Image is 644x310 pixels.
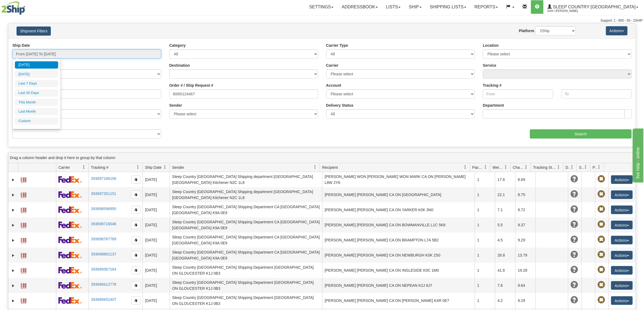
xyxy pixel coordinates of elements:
[131,176,140,184] button: Copy to clipboard
[606,26,628,35] button: Actions
[581,163,590,172] a: Shipment Issues filter column settings
[172,165,184,170] span: Sender
[570,175,578,183] span: Unknown
[597,281,605,289] span: Pickup Not Assigned
[169,83,213,88] label: Order # / Ship Request #
[15,61,58,69] li: [DATE]
[501,163,510,172] a: Weight filter column settings
[322,217,475,232] td: [PERSON_NAME] [PERSON_NAME] CA ON BOWMANVILLE L1C 5K8
[143,217,170,232] td: [DATE]
[475,172,495,187] td: 1
[169,63,190,68] label: Destination
[483,83,501,88] label: Tracking #
[21,266,26,274] a: Label
[21,235,26,244] a: Label
[160,163,170,172] a: Ship Date filter column settings
[611,205,633,214] button: Actions
[131,251,140,259] button: Copy to clipboard
[597,251,605,258] span: Pickup Not Assigned
[597,236,605,243] span: Pickup Not Assigned
[515,217,536,232] td: 9.37
[311,163,320,172] a: Sender filter column settings
[570,296,578,304] span: Unknown
[91,191,116,196] a: 393697351151
[495,187,515,202] td: 22.1
[470,0,502,14] a: Reports
[131,221,140,229] button: Copy to clipboard
[595,163,604,172] a: Pickup Status filter column settings
[131,266,140,274] button: Copy to clipboard
[11,253,16,258] a: Expand
[170,263,322,278] td: Sleep Country [GEOGRAPHIC_DATA] Shipping Department [GEOGRAPHIC_DATA] ON GLOUCESTER K1J 0B3
[483,63,496,68] label: Service
[475,293,495,308] td: 1
[143,232,170,248] td: [DATE]
[12,43,30,48] label: Ship Date
[322,202,475,217] td: [PERSON_NAME] [PERSON_NAME] CA ON YARKER K0K 3N0
[543,0,642,14] a: Sleep Country [GEOGRAPHIC_DATA] 2044 / [PERSON_NAME]
[8,153,636,163] div: grid grouping header
[338,0,382,14] a: Addressbook
[475,232,495,248] td: 1
[131,191,140,199] button: Copy to clipboard
[322,278,475,293] td: [PERSON_NAME] [PERSON_NAME] CA ON NEPEAN K2J 6J7
[79,163,88,172] a: Carrier filter column settings
[91,267,116,271] a: 393699367164
[515,202,536,217] td: 9.72
[515,172,536,187] td: 8.69
[483,103,504,108] label: Department
[11,207,16,213] a: Expand
[58,191,82,198] img: 2 - FedEx Express®
[322,263,475,278] td: [PERSON_NAME] [PERSON_NAME] CA ON INGLESIDE K0C 1M0
[131,281,140,289] button: Copy to clipboard
[426,0,470,14] a: Shipping lists
[170,172,322,187] td: Sleep Country [GEOGRAPHIC_DATA] Shipping department [GEOGRAPHIC_DATA] [GEOGRAPHIC_DATA] Kitchener...
[547,8,588,14] span: 2044 / [PERSON_NAME]
[579,165,584,170] span: Shipment Issues
[21,205,26,214] a: Label
[515,293,536,308] td: 9.29
[322,187,475,202] td: [PERSON_NAME] [PERSON_NAME] CA ON [GEOGRAPHIC_DATA]
[515,263,536,278] td: 19.28
[11,298,16,304] a: Expand
[91,237,116,241] a: 393698787789
[58,176,82,183] img: 2 - FedEx Express®
[513,165,524,170] span: Charge
[570,221,578,228] span: Unknown
[143,278,170,293] td: [DATE]
[461,163,470,172] a: Recipient filter column settings
[322,165,338,170] span: Recipient
[170,248,322,263] td: Sleep Country [GEOGRAPHIC_DATA] Shipping Department CA [GEOGRAPHIC_DATA] [GEOGRAPHIC_DATA] K9A 0E9
[611,236,633,244] button: Actions
[483,89,553,99] input: From
[91,207,116,211] a: 393698596950
[322,248,475,263] td: [PERSON_NAME] [PERSON_NAME] CA ON NEWBURGH K0K 2S0
[495,202,515,217] td: 7.1
[170,202,322,217] td: Sleep Country [GEOGRAPHIC_DATA] Shipping Department CA [GEOGRAPHIC_DATA] [GEOGRAPHIC_DATA] K9A 0E9
[170,187,322,202] td: Sleep Country [GEOGRAPHIC_DATA] Shipping department [GEOGRAPHIC_DATA] [GEOGRAPHIC_DATA] Kitchener...
[554,163,563,172] a: Tracking Status filter column settings
[91,297,116,302] a: 393699452407
[11,223,16,228] a: Expand
[170,217,322,232] td: Sleep Country [GEOGRAPHIC_DATA] Shipping Department CA [GEOGRAPHIC_DATA] [GEOGRAPHIC_DATA] K9A 0E9
[170,278,322,293] td: Sleep Country [GEOGRAPHIC_DATA] Shipping Department [GEOGRAPHIC_DATA] ON GLOUCESTER K1J 0B3
[169,103,182,108] label: Sender
[495,278,515,293] td: 7.6
[58,252,82,258] img: 2 - FedEx Express®
[11,177,16,183] a: Expand
[597,296,605,304] span: Pickup Not Assigned
[11,192,16,198] a: Expand
[593,165,597,170] span: Pickup Status
[58,206,82,213] img: 2 - FedEx Express®
[91,222,116,226] a: 393698718046
[21,251,26,259] a: Label
[58,267,82,274] img: 2 - FedEx Express®
[15,71,58,78] li: [DATE]
[495,217,515,232] td: 5.5
[91,282,116,287] a: 393699412778
[1,18,643,23] div: Support: 1 - 855 - 55 - 2SHIP
[143,248,170,263] td: [DATE]
[597,205,605,213] span: Pickup Not Assigned
[305,0,338,14] a: Settings
[1,1,25,15] img: logo2044.jpg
